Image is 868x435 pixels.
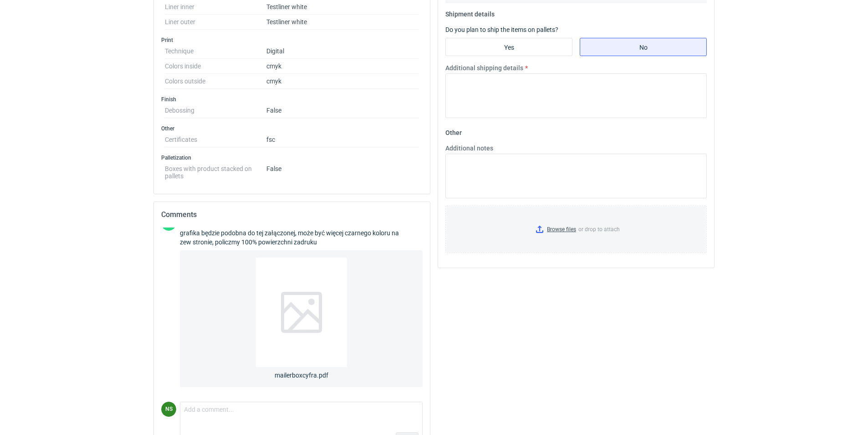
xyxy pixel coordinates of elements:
legend: Shipment details [445,7,495,18]
dd: Testliner white [266,15,419,30]
h3: Palletization [161,154,423,161]
dt: Colors inside [165,59,266,74]
div: Natalia Stępak [161,402,176,417]
h3: Other [161,125,423,132]
dd: Digital [266,44,419,59]
dt: Colors outside [165,74,266,89]
a: mailerboxcyfra.pdf [180,250,423,387]
dt: Certificates [165,132,266,147]
dt: Boxes with product stacked on pallets [165,161,266,180]
dd: fsc [266,132,419,147]
h3: Print [161,36,423,44]
figcaption: NS [161,402,176,417]
label: Additional shipping details [445,63,523,72]
label: Do you plan to ship the items on pallets? [445,26,558,33]
h3: Finish [161,96,423,103]
label: Additional notes [445,144,493,153]
dt: Technique [165,44,266,59]
div: grafika będzie podobna do tej załączonej, może być więcej czarnego koloru na zew stronie, policzm... [180,228,423,247]
dd: cmyk [266,59,419,74]
span: mailerboxcyfra.pdf [275,367,328,380]
dt: Debossing [165,103,266,118]
dt: Liner outer [165,15,266,30]
dd: cmyk [266,74,419,89]
dd: False [266,103,419,118]
label: Yes [445,38,572,56]
dd: False [266,161,419,180]
label: No [580,38,707,56]
legend: Other [445,125,462,136]
h2: Comments [161,209,423,220]
label: or drop to attach [446,206,706,253]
